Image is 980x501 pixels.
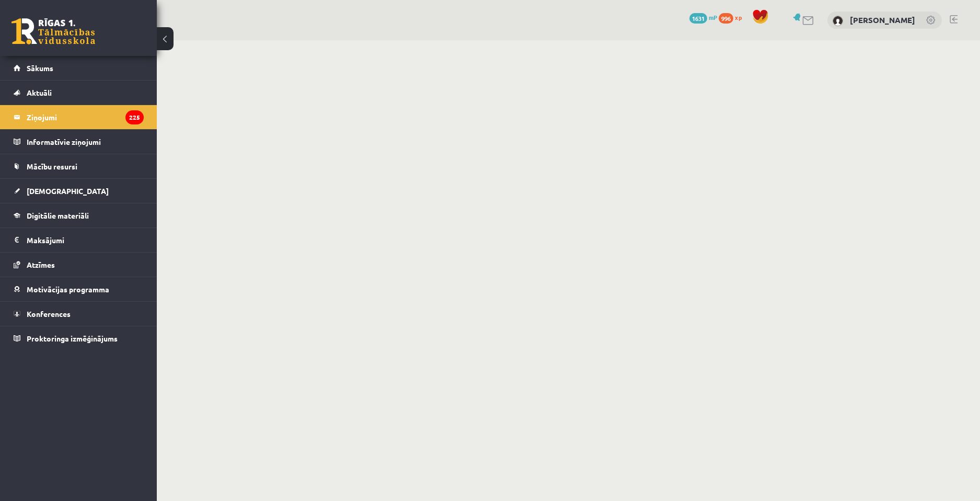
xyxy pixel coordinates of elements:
a: Rīgas 1. Tālmācības vidusskola [11,18,95,44]
a: [PERSON_NAME] [850,15,915,25]
a: Atzīmes [14,253,144,277]
span: Mācību resursi [27,162,77,171]
a: 996 xp [719,13,747,21]
img: Ervīns Blonskis [833,16,843,26]
a: Aktuāli [14,81,144,105]
span: Proktoringa izmēģinājums [27,334,118,343]
span: 996 [719,13,733,24]
legend: Ziņojumi [27,105,144,129]
span: Atzīmes [27,260,55,269]
a: Informatīvie ziņojumi [14,130,144,154]
i: 225 [125,110,144,124]
legend: Informatīvie ziņojumi [27,130,144,154]
a: Proktoringa izmēģinājums [14,326,144,350]
a: [DEMOGRAPHIC_DATA] [14,179,144,203]
a: Digitālie materiāli [14,203,144,227]
span: 1631 [689,13,707,24]
span: Sākums [27,63,53,73]
a: Konferences [14,302,144,326]
span: Motivācijas programma [27,284,109,294]
span: mP [709,13,717,21]
span: [DEMOGRAPHIC_DATA] [27,186,109,196]
a: Ziņojumi225 [14,105,144,129]
a: Motivācijas programma [14,277,144,301]
span: Digitālie materiāli [27,211,89,220]
span: Aktuāli [27,88,52,97]
a: Mācību resursi [14,154,144,178]
a: 1631 mP [689,13,717,21]
a: Sākums [14,56,144,80]
legend: Maksājumi [27,228,144,252]
a: Maksājumi [14,228,144,252]
span: xp [735,13,742,21]
span: Konferences [27,309,71,318]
